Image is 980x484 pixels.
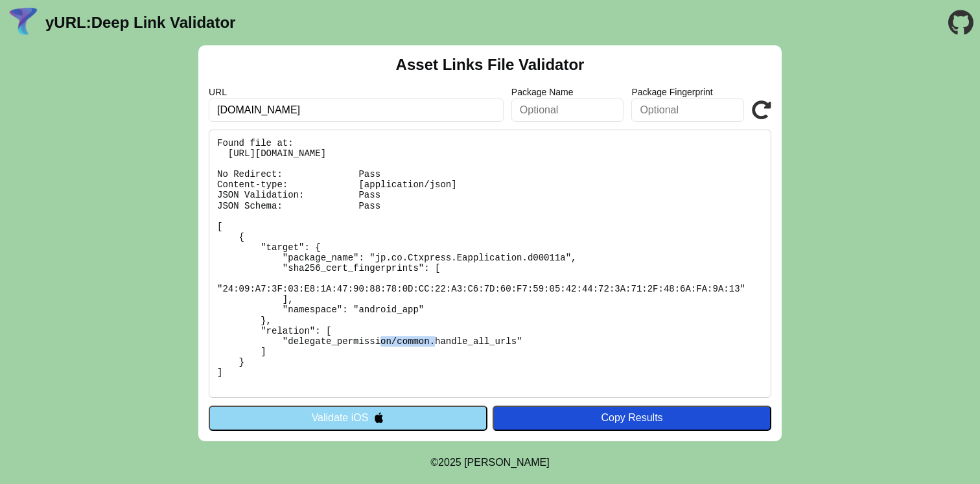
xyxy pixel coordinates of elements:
[438,457,461,468] span: 2025
[631,87,744,97] label: Package Fingerprint
[373,412,384,423] img: appleIcon.svg
[45,14,235,32] a: yURL:Deep Link Validator
[430,441,549,484] footer: ©
[209,130,771,398] pre: Found file at: [URL][DOMAIN_NAME] No Redirect: Pass Content-type: [application/json] JSON Validat...
[511,87,624,97] label: Package Name
[209,98,504,122] input: Required
[464,457,550,468] a: Michael Ibragimchayev's Personal Site
[499,412,765,424] div: Copy Results
[493,406,771,430] button: Copy Results
[6,6,40,40] img: yURL Logo
[209,87,504,97] label: URL
[631,98,744,122] input: Optional
[209,406,487,430] button: Validate iOS
[511,98,624,122] input: Optional
[396,56,585,74] h2: Asset Links File Validator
